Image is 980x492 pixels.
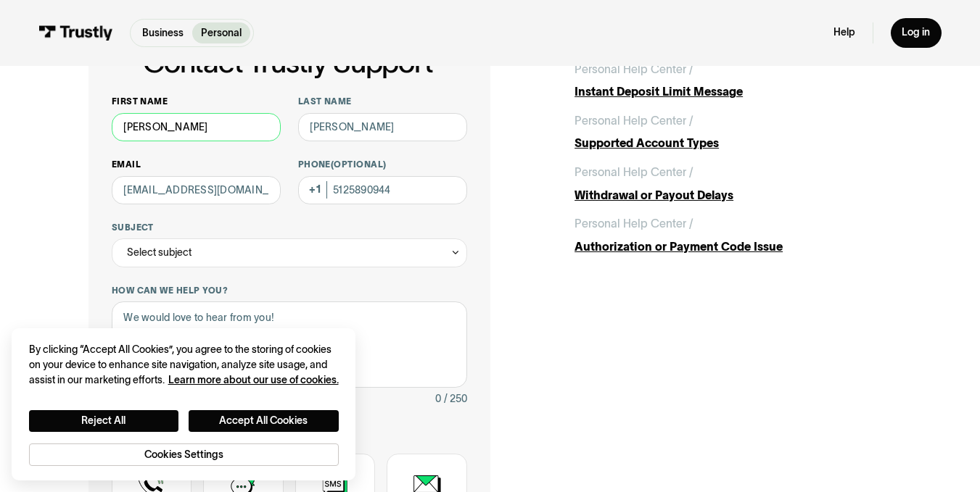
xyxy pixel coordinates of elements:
[575,164,693,181] div: Personal Help Center /
[575,83,892,101] div: Instant Deposit Limit Message
[435,391,441,408] div: 0
[298,113,467,142] input: Howard
[12,328,355,481] div: Cookie banner
[298,96,467,107] label: Last name
[575,187,892,204] div: Withdrawal or Payout Delays
[38,25,113,41] img: Trustly Logo
[112,222,467,233] label: Subject
[833,26,855,39] a: Help
[575,135,892,152] div: Supported Account Types
[575,164,892,204] a: Personal Help Center /Withdrawal or Payout Delays
[112,96,281,107] label: First name
[575,61,892,101] a: Personal Help Center /Instant Deposit Limit Message
[331,159,387,169] span: (Optional)
[29,443,339,467] button: Cookies Settings
[29,342,339,466] div: Privacy
[298,159,467,170] label: Phone
[575,215,693,233] div: Personal Help Center /
[112,238,467,267] div: Select subject
[575,112,892,152] a: Personal Help Center /Supported Account Types
[902,26,930,39] div: Log in
[142,25,184,41] p: Business
[29,342,339,387] div: By clicking “Accept All Cookies”, you agree to the storing of cookies on your device to enhance s...
[127,244,192,262] div: Select subject
[575,238,892,256] div: Authorization or Payment Code Issue
[112,176,281,205] input: alex@mail.com
[133,22,192,43] a: Business
[189,410,339,432] button: Accept All Cookies
[575,112,693,130] div: Personal Help Center /
[192,22,250,43] a: Personal
[112,285,467,296] label: How can we help you?
[575,61,693,78] div: Personal Help Center /
[444,391,467,408] div: / 250
[575,215,892,255] a: Personal Help Center /Authorization or Payment Code Issue
[112,113,281,142] input: Alex
[201,25,242,41] p: Personal
[891,18,942,49] a: Log in
[168,374,339,385] a: More information about your privacy, opens in a new tab
[298,176,467,205] input: (555) 555-5555
[29,410,179,432] button: Reject All
[112,159,281,170] label: Email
